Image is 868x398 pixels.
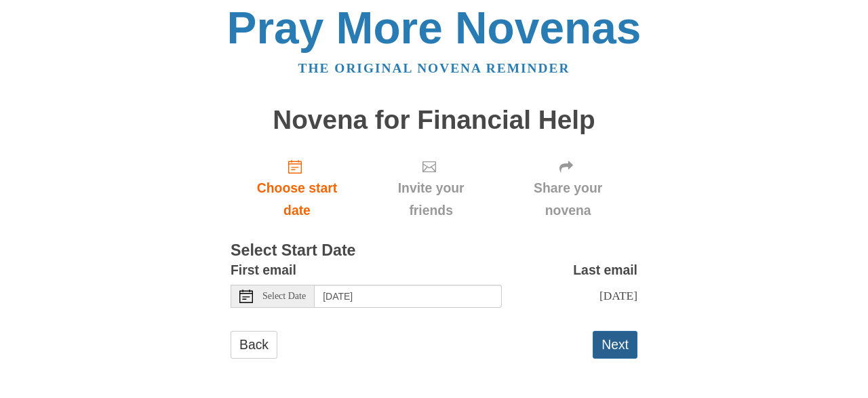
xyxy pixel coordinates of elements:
[377,177,485,222] span: Invite your friends
[231,331,277,359] a: Back
[599,289,637,302] span: [DATE]
[227,3,642,53] a: Pray More Novenas
[298,61,570,75] a: The original novena reminder
[231,106,637,135] h1: Novena for Financial Help
[498,148,637,228] div: Click "Next" to confirm your start date first.
[573,259,637,281] label: Last email
[244,177,350,222] span: Choose start date
[593,331,637,359] button: Next
[512,177,624,222] span: Share your novena
[231,148,363,228] a: Choose start date
[262,292,306,301] span: Select Date
[363,148,498,228] div: Click "Next" to confirm your start date first.
[231,259,296,281] label: First email
[231,242,637,260] h3: Select Start Date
